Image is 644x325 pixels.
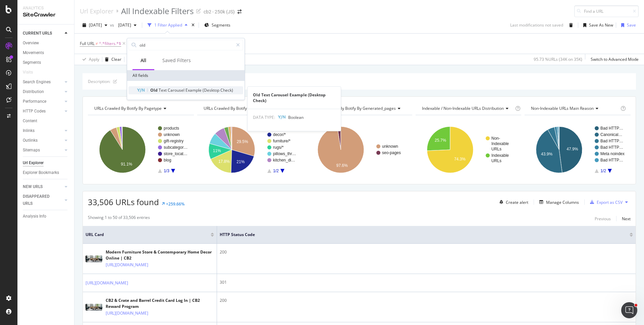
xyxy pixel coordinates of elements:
[164,132,180,137] text: unknown
[525,121,630,179] svg: A chart.
[106,310,148,317] a: [URL][DOMAIN_NAME]
[94,105,162,111] span: URLs Crawled By Botify By pagetype
[23,169,69,176] a: Explorer Bookmarks
[23,137,38,144] div: Outlinks
[23,40,39,47] div: Overview
[93,103,188,114] h4: URLs Crawled By Botify By pagetype
[164,158,171,162] text: blog
[421,103,514,114] h4: Indexable / Non-Indexable URLs Distribution
[600,151,625,156] text: Meta noindex
[106,249,214,261] div: Modern Furniture Store & Contemporary Home Decor Online | CB2
[23,40,69,47] a: Overview
[313,105,396,111] span: URLs Crawled By Botify By generated_pages
[202,20,233,31] button: Segments
[491,153,509,158] text: Indexable
[23,159,69,167] a: Url Explorer
[23,193,57,207] div: DISAPPEARED URLS
[23,79,63,86] a: Search Engines
[534,56,582,62] div: 95.73 % URLs ( 34K on 35K )
[80,41,95,46] span: Full URL
[204,8,235,15] div: cb2 - 250k (JS)
[110,22,115,28] span: vs
[23,88,63,95] a: Distribution
[236,140,248,144] text: 29.5%
[497,197,528,207] button: Create alert
[106,297,214,310] div: CB2 & Crate and Barrel Credit Card Log In | CB2 Reward Program
[622,216,631,222] div: Next
[273,158,295,162] text: kitchen_di…
[220,232,620,238] span: HTTP Status Code
[23,11,69,19] div: SiteCrawler
[591,56,639,62] div: Switch to Advanced Mode
[23,183,63,190] a: NEW URLS
[382,144,398,149] text: unknown
[416,121,521,179] svg: A chart.
[96,41,98,46] span: ≠
[88,196,159,207] span: 33,506 URLs found
[567,147,578,151] text: 47.9%
[80,54,99,65] button: Apply
[164,145,187,150] text: subcategor…
[88,79,110,84] div: Description:
[218,159,229,164] text: 17.8%
[111,56,121,62] div: Clear
[86,304,102,311] img: main image
[23,69,40,76] a: Visits
[89,56,99,62] div: Apply
[220,249,633,255] div: 200
[336,163,348,168] text: 97.6%
[115,22,131,28] span: 2025 Aug. 27th
[23,30,52,37] div: CURRENT URLS
[106,262,148,268] a: [URL][DOMAIN_NAME]
[236,160,245,165] text: 21%
[506,199,528,205] div: Create alert
[510,22,563,28] div: Last modifications not saved
[23,159,44,167] div: Url Explorer
[80,7,113,15] a: Url Explorer
[23,193,63,207] a: DISAPPEARED URLS
[587,197,623,207] button: Export as CSV
[121,5,194,17] div: All Indexable Filters
[530,103,619,114] h4: Non-Indexable URLs Main Reason
[88,121,193,179] svg: A chart.
[237,9,241,14] div: arrow-right-arrow-left
[23,183,43,190] div: NEW URLS
[23,30,63,37] a: CURRENT URLS
[159,87,168,93] span: Text
[190,22,196,29] div: times
[273,132,286,137] text: decor/*
[600,158,623,162] text: Bad HTTP…
[154,22,182,28] div: 1 Filter Applied
[23,79,51,86] div: Search Engines
[168,87,185,93] span: Carousel
[220,297,633,304] div: 200
[202,103,297,114] h4: URLs Crawled By Botify By categories
[23,59,69,66] a: Segments
[23,169,59,176] div: Explorer Bookmarks
[574,5,639,17] input: Find a URL
[197,121,302,179] svg: A chart.
[622,215,631,223] button: Next
[273,151,296,156] text: pillows_thr…
[23,88,44,95] div: Distribution
[23,147,40,154] div: Sitemaps
[23,118,69,125] a: Content
[204,105,274,111] span: URLs Crawled By Botify By categories
[600,132,622,137] text: Canonical…
[273,139,290,143] text: furniture/*
[491,136,500,141] text: Non-
[581,20,613,31] button: Save As New
[99,39,121,48] span: ^.*filters.*$
[491,158,501,163] text: URLs
[164,139,183,143] text: gift-registry
[23,49,44,56] div: Movements
[619,20,636,31] button: Save
[23,213,46,220] div: Analysis Info
[127,70,245,81] div: All fields
[306,121,411,179] svg: A chart.
[185,87,203,93] span: Example
[164,169,169,173] text: 1/3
